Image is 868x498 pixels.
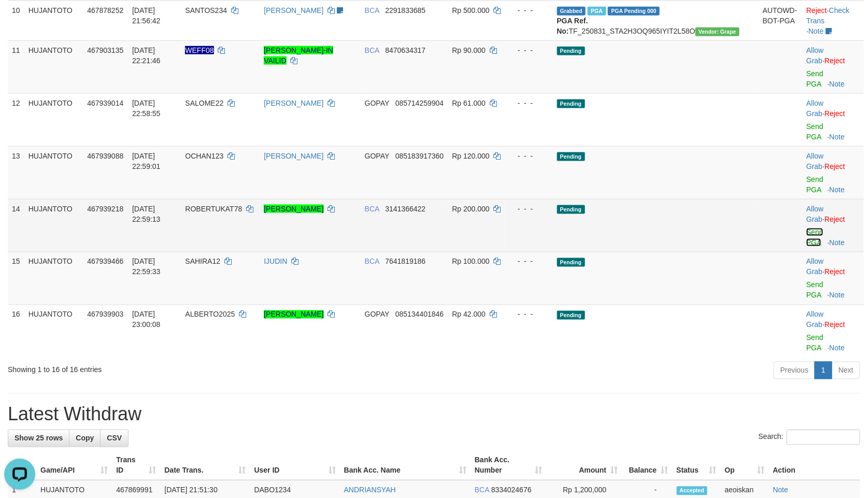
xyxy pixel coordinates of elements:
[452,258,490,266] span: Rp 100.000
[802,199,864,252] td: ·
[8,430,69,447] a: Show 25 rows
[395,310,444,319] span: Copy 085134401846 to clipboard
[340,451,471,480] th: Bank Acc. Name: activate to sort column ascending
[395,99,444,107] span: Copy 085714259904 to clipboard
[365,46,379,54] span: BCA
[24,252,83,305] td: HUJANTOTO
[830,133,845,141] a: Note
[806,6,849,25] a: Check Trans
[264,99,323,107] a: [PERSON_NAME]
[452,99,486,107] span: Rp 61.000
[546,451,622,480] th: Amount: activate to sort column ascending
[452,6,490,15] span: Rp 500.000
[557,152,585,161] span: Pending
[24,93,83,146] td: HUJANTOTO
[15,434,63,443] span: Show 25 rows
[132,99,161,118] span: [DATE] 22:58:55
[4,4,35,35] button: Open LiveChat chat widget
[24,305,83,358] td: HUJANTOTO
[806,258,824,276] span: ·
[806,46,824,65] span: ·
[365,152,389,160] span: GOPAY
[622,451,672,480] th: Balance: activate to sort column ascending
[132,152,161,170] span: [DATE] 22:59:01
[509,45,549,55] div: - - -
[365,99,389,107] span: GOPAY
[806,99,823,118] a: Allow Grab
[100,430,129,447] a: CSV
[107,434,122,443] span: CSV
[553,1,759,40] td: TF_250831_STA2H3OQ965IYIT2L58O
[36,451,112,480] th: Game/API: activate to sort column ascending
[806,258,823,276] a: Allow Grab
[774,362,815,379] a: Previous
[608,7,660,16] span: PGA Pending
[24,1,83,40] td: HUJANTOTO
[87,152,123,160] span: 467939088
[806,334,823,352] a: Send PGA
[264,6,323,15] a: [PERSON_NAME]
[830,291,845,300] a: Note
[673,451,721,480] th: Status: activate to sort column ascending
[557,311,585,320] span: Pending
[185,310,235,319] span: ALBERTO2025
[87,46,123,54] span: 467903135
[365,258,379,266] span: BCA
[557,47,585,55] span: Pending
[8,361,354,375] div: Showing 1 to 16 of 16 entries
[806,152,824,170] span: ·
[759,430,860,445] label: Search:
[769,451,860,480] th: Action
[8,404,860,425] h1: Latest Withdraw
[588,7,606,16] span: Marked by aeoiskan
[264,46,333,65] a: [PERSON_NAME]-IN VAILID
[802,305,864,358] td: ·
[806,228,823,247] a: Send PGA
[385,46,425,54] span: Copy 8470634317 to clipboard
[802,93,864,146] td: ·
[76,434,94,443] span: Copy
[830,80,845,88] a: Note
[264,310,323,319] a: [PERSON_NAME]
[475,486,489,494] span: BCA
[557,205,585,214] span: Pending
[806,46,823,65] a: Allow Grab
[132,258,161,276] span: [DATE] 22:59:33
[509,257,549,267] div: - - -
[8,40,24,93] td: 11
[824,321,845,329] a: Reject
[87,310,123,319] span: 467939903
[677,487,708,495] span: Accepted
[24,40,83,93] td: HUJANTOTO
[87,99,123,107] span: 467939014
[8,93,24,146] td: 12
[365,205,379,213] span: BCA
[250,451,340,480] th: User ID: activate to sort column ascending
[395,152,444,160] span: Copy 085183917360 to clipboard
[806,175,823,194] a: Send PGA
[452,205,490,213] span: Rp 200.000
[365,310,389,319] span: GOPAY
[802,1,864,40] td: · ·
[832,362,860,379] a: Next
[824,109,845,118] a: Reject
[452,310,486,319] span: Rp 42.000
[806,6,827,15] a: Reject
[344,486,396,494] a: ANDRIANSYAH
[509,5,549,16] div: - - -
[557,258,585,267] span: Pending
[806,205,824,223] span: ·
[87,205,123,213] span: 467939218
[806,152,823,170] a: Allow Grab
[185,99,223,107] span: SALOME22
[509,309,549,320] div: - - -
[69,430,101,447] a: Copy
[452,152,490,160] span: Rp 120.000
[830,238,845,247] a: Note
[830,344,845,352] a: Note
[491,486,532,494] span: Copy 8334024676 to clipboard
[385,6,425,15] span: Copy 2291833685 to clipboard
[806,310,823,329] a: Allow Grab
[787,430,860,445] input: Search:
[806,69,823,88] a: Send PGA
